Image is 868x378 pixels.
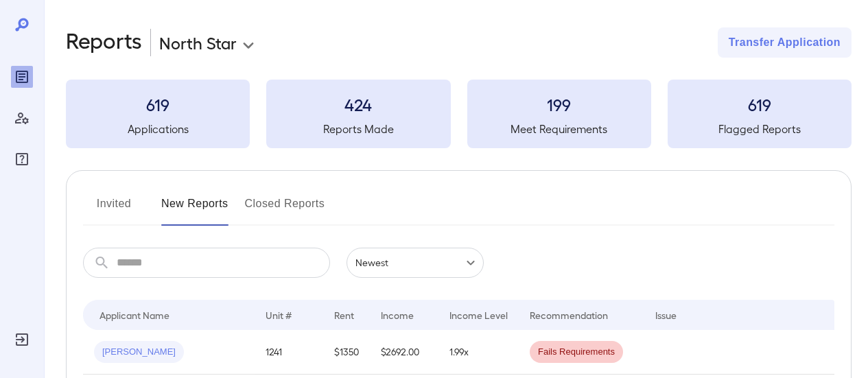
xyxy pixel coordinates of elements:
div: Reports [11,66,33,88]
summary: 619Applications424Reports Made199Meet Requirements619Flagged Reports [66,80,852,148]
h5: Meet Requirements [467,121,651,137]
button: New Reports [161,193,228,226]
div: Rent [334,307,356,323]
button: Closed Reports [245,193,325,226]
div: Unit # [266,307,292,323]
h5: Applications [66,121,250,137]
div: Manage Users [11,107,33,129]
h3: 199 [467,93,651,115]
div: FAQ [11,148,33,170]
td: 1.99x [438,330,519,375]
div: Income [381,307,414,323]
span: Fails Requirements [530,346,623,359]
button: Invited [83,193,145,226]
td: 1241 [255,330,323,375]
h5: Reports Made [266,121,450,137]
button: Transfer Application [718,27,852,58]
h3: 424 [266,93,450,115]
span: [PERSON_NAME] [94,346,184,359]
div: Newest [347,248,484,278]
h3: 619 [66,93,250,115]
td: $1350 [323,330,370,375]
div: Log Out [11,329,33,351]
div: Recommendation [530,307,608,323]
h3: 619 [668,93,852,115]
td: $2692.00 [370,330,438,375]
p: North Star [159,32,237,54]
div: Issue [655,307,677,323]
div: Applicant Name [99,307,169,323]
h5: Flagged Reports [668,121,852,137]
div: Income Level [449,307,508,323]
h2: Reports [66,27,142,58]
